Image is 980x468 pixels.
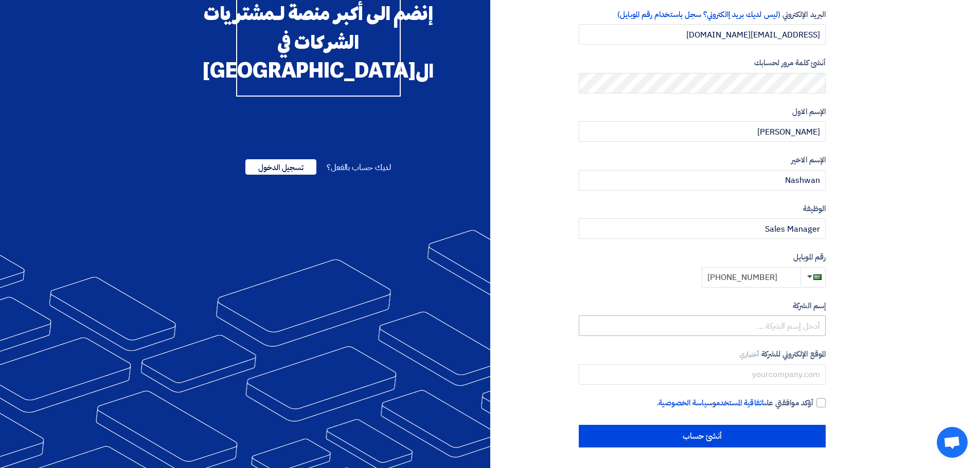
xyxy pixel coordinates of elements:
label: الإسم الاول [579,106,826,118]
input: أدخل الإسم الاول ... [579,121,826,142]
label: إسم الشركة [579,300,826,312]
span: (ليس لديك بريد إالكتروني؟ سجل باستخدام رقم الموبايل) [617,9,780,20]
a: اتفاقية المستخدم [716,397,764,408]
input: أدخل رقم الموبايل ... [702,267,800,288]
span: لديك حساب بالفعل؟ [327,161,391,174]
label: رقم الموبايل [579,251,826,263]
input: yourcompany.com [579,364,826,385]
label: أنشئ كلمة مرور لحسابك [579,57,826,69]
input: أدخل إسم الشركة ... [579,315,826,336]
input: أنشئ حساب [579,425,826,447]
label: الإسم الاخير [579,154,826,166]
span: أختياري [740,349,759,359]
input: أدخل بريد العمل الإلكتروني الخاص بك ... [579,24,826,45]
label: البريد الإلكتروني [579,9,826,21]
a: تسجيل الدخول [245,161,316,174]
label: الوظيفة [579,203,826,215]
span: تسجيل الدخول [245,159,316,175]
input: أدخل الوظيفة ... [579,218,826,239]
label: الموقع الإلكتروني للشركة [579,348,826,360]
a: سياسة الخصوصية [658,397,712,408]
span: أؤكد موافقتي على و . [656,397,813,409]
input: أدخل الإسم الاخير ... [579,170,826,191]
div: Open chat [937,427,968,458]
